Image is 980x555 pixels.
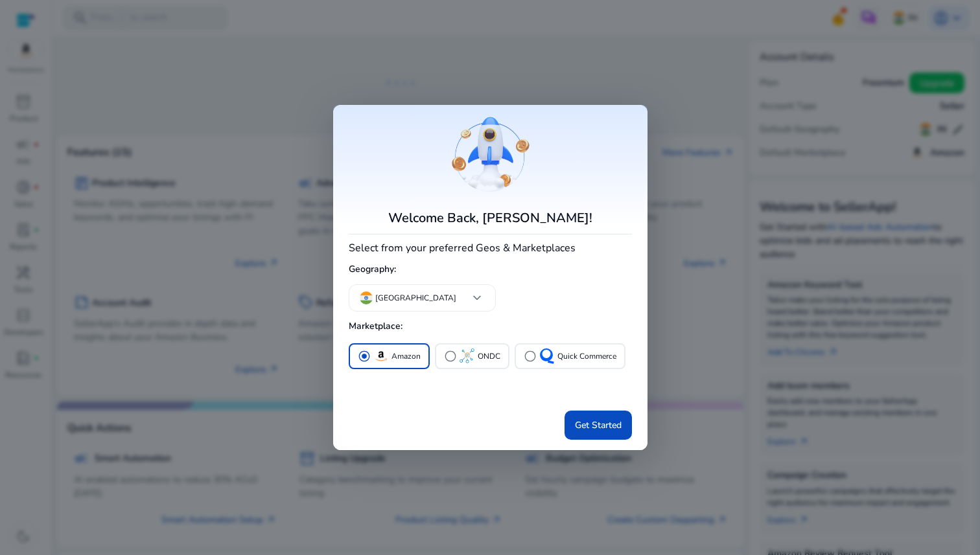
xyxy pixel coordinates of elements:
[349,316,632,337] h5: Marketplace:
[539,348,555,364] img: QC-logo.svg
[373,348,389,364] img: amazon.svg
[557,350,616,363] p: Quick Commerce
[391,350,421,363] p: Amazon
[444,350,457,363] span: radio_button_unchecked
[349,259,632,280] h5: Geography:
[565,411,632,440] button: Get Started
[460,348,475,364] img: ondc-sm.webp
[360,291,373,304] img: in.svg
[575,418,622,432] span: Get Started
[478,350,500,363] p: ONDC
[358,350,371,363] span: radio_button_checked
[469,290,485,306] span: keyboard_arrow_down
[375,292,456,304] p: [GEOGRAPHIC_DATA]
[524,350,537,363] span: radio_button_unchecked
